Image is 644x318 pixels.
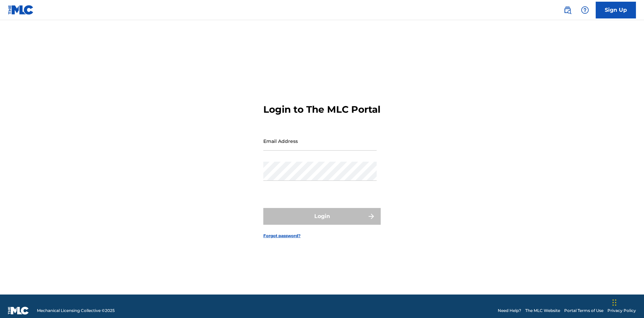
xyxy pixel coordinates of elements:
a: Privacy Policy [607,308,636,314]
a: The MLC Website [525,308,560,314]
a: Forgot password? [263,233,301,239]
span: Mechanical Licensing Collective © 2025 [37,308,115,314]
iframe: Chat Widget [610,286,644,318]
img: logo [8,307,29,315]
div: Help [578,3,592,17]
img: MLC Logo [8,5,34,15]
div: Drag [612,293,616,313]
img: search [563,6,572,14]
img: help [581,6,589,14]
a: Public Search [561,3,574,17]
a: Need Help? [498,308,521,314]
a: Portal Terms of Use [564,308,603,314]
h3: Login to The MLC Portal [263,104,380,115]
a: Sign Up [596,2,636,18]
